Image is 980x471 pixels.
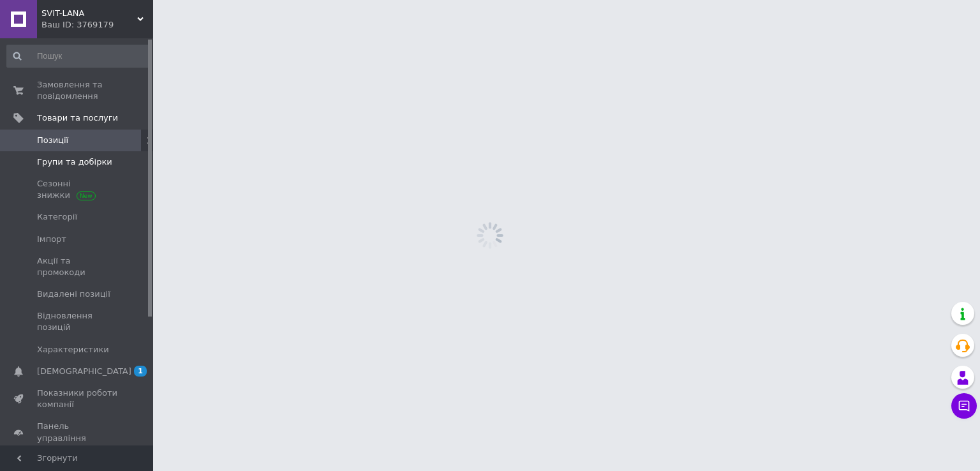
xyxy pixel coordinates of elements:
span: Категорії [37,211,77,223]
span: 1 [134,366,147,377]
span: Товари та послуги [37,112,118,124]
span: Сезонні знижки [37,178,118,201]
input: Пошук [6,45,151,68]
button: Чат з покупцем [951,393,977,419]
span: Групи та добірки [37,156,112,168]
span: Характеристики [37,344,109,355]
span: Позиції [37,135,68,146]
span: SVIT-LANA [41,8,137,19]
span: Замовлення та повідомлення [37,79,118,102]
div: Ваш ID: 3769179 [41,19,153,31]
span: Імпорт [37,234,66,245]
span: [DEMOGRAPHIC_DATA] [37,366,131,377]
span: Панель управління [37,421,118,444]
span: Видалені позиції [37,288,110,300]
span: Відновлення позицій [37,310,118,333]
span: Показники роботи компанії [37,387,118,410]
span: Акції та промокоди [37,255,118,278]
